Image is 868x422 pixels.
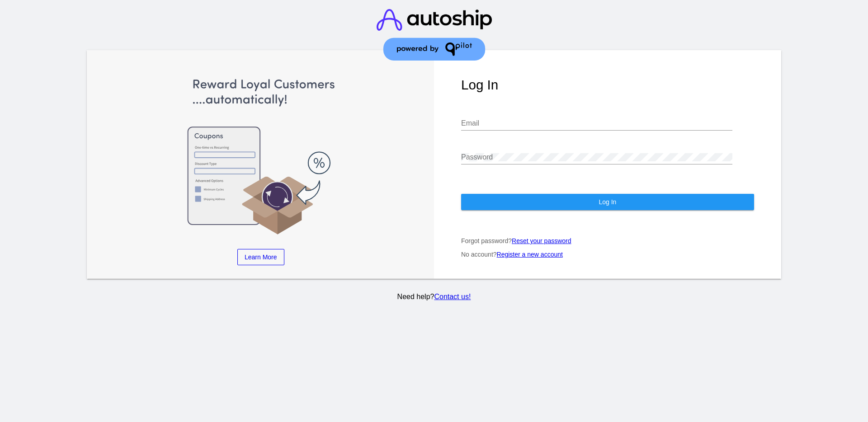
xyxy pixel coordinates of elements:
[461,119,732,127] input: Email
[461,77,754,93] h1: Log In
[599,198,616,206] span: Log In
[245,253,277,261] span: Learn More
[497,251,563,258] a: Register a new account
[461,194,754,210] button: Log In
[461,251,754,258] p: No account?
[434,293,471,300] a: Contact us!
[85,293,783,301] p: Need help?
[512,237,571,244] a: Reset your password
[114,77,407,235] img: Apply Coupons Automatically to Scheduled Orders with QPilot
[237,249,284,265] a: Learn More
[461,237,754,244] p: Forgot password?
